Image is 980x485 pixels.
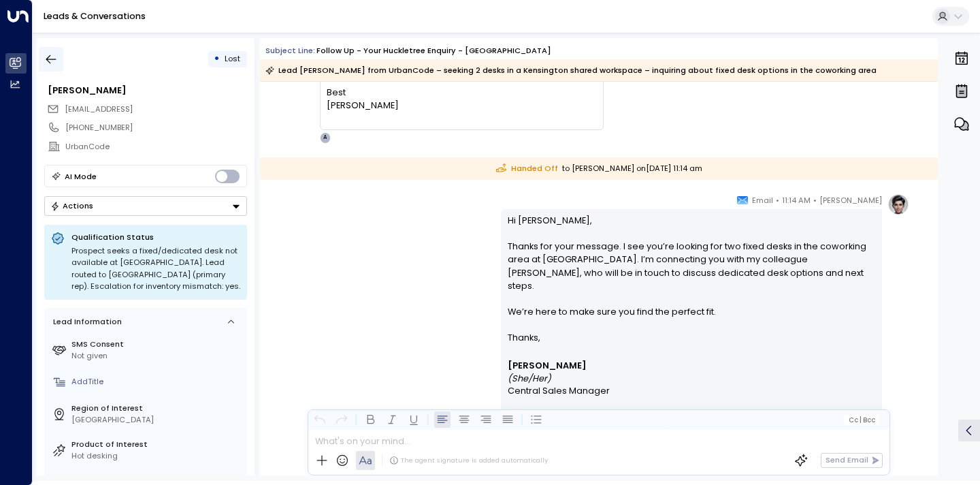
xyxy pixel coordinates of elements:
div: Do you offer fixed desk as well? in [GEOGRAPHIC_DATA] area. Best [PERSON_NAME] [327,60,596,112]
div: Prospect seeks a fixed/dedicated desk not available at [GEOGRAPHIC_DATA]. Lead routed to [GEOGRAP... [71,245,240,293]
div: AddTitle [71,376,242,388]
p: Qualification Status [71,232,240,242]
img: profile-logo.png [887,193,909,215]
label: SMS Consent [71,339,242,350]
div: Follow up - Your Huckletree Enquiry - [GEOGRAPHIC_DATA] [316,45,551,57]
div: to [PERSON_NAME] on [DATE] 11:14 am [260,157,938,180]
span: ali@urbancode.ai [65,104,133,115]
div: Hot desking [71,450,242,462]
span: | [860,416,862,424]
button: Cc|Bcc [844,415,879,425]
div: Not given [71,350,242,362]
label: Region of Interest [71,403,242,414]
span: Subject Line: [265,45,315,56]
p: Hi [PERSON_NAME], Thanks for your message. I see you’re looking for two fixed desks in the cowork... [508,214,876,332]
div: The agent signature is added automatically [389,456,548,465]
span: Central Sales Manager [508,385,610,397]
div: Lead Information [49,316,122,328]
div: [PHONE_NUMBER] [65,122,246,134]
span: • [776,193,779,207]
span: Handed Off [496,163,558,174]
div: UrbanCode [65,141,246,153]
a: Leads & Conversations [44,10,146,22]
button: Actions [44,196,247,216]
div: [GEOGRAPHIC_DATA] [71,414,242,426]
em: (She/Her) [508,373,551,384]
div: [PERSON_NAME] [48,84,246,97]
label: Product of Interest [71,439,242,450]
div: AI Mode [65,170,97,183]
span: Email [752,193,773,207]
span: Thanks, [508,331,540,344]
div: Button group with a nested menu [44,196,247,216]
span: • [813,193,817,207]
span: 11:14 AM [782,193,811,207]
button: Redo [333,411,350,428]
div: A [320,132,331,143]
button: Undo [312,411,328,428]
span: Lost [225,53,240,64]
div: Lead [PERSON_NAME] from UrbanCode – seeking 2 desks in a Kensington shared workspace – inquiring ... [265,63,877,77]
span: [EMAIL_ADDRESS] [65,104,133,114]
strong: [PERSON_NAME] [508,360,587,371]
div: Actions [50,201,93,210]
span: Cc Bcc [849,416,875,424]
span: [PERSON_NAME] [819,193,882,207]
div: • [214,49,220,69]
